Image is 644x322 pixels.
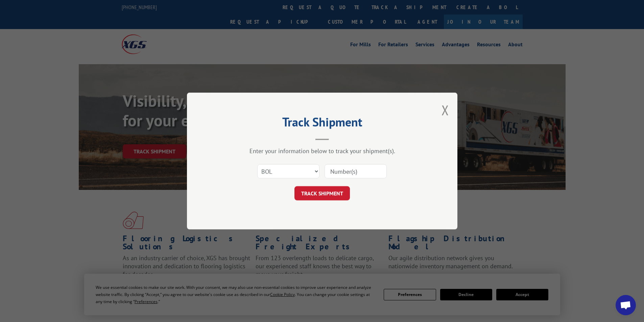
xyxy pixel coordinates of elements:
[616,295,636,315] div: Open chat
[325,164,387,178] input: Number(s)
[294,186,350,200] button: TRACK SHIPMENT
[221,117,424,130] h2: Track Shipment
[221,147,424,155] div: Enter your information below to track your shipment(s).
[442,101,449,119] button: Close modal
